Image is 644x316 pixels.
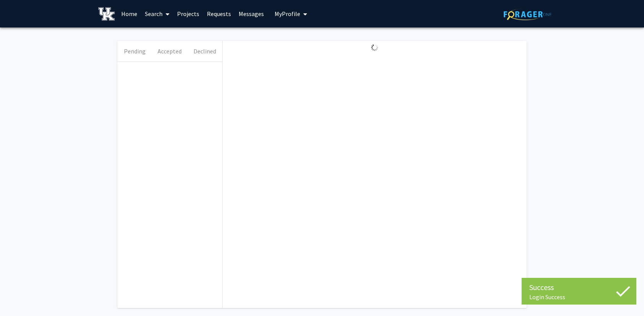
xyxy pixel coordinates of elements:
[141,0,173,27] a: Search
[368,41,381,54] img: Loading
[117,41,152,61] button: Pending
[504,8,551,20] img: ForagerOne Logo
[117,0,141,27] a: Home
[275,10,300,18] span: My Profile
[98,7,115,21] img: University of Kentucky Logo
[203,0,235,27] a: Requests
[235,0,268,27] a: Messages
[152,41,187,61] button: Accepted
[529,293,629,301] div: Login Success
[529,282,629,293] div: Success
[187,41,222,61] button: Declined
[173,0,203,27] a: Projects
